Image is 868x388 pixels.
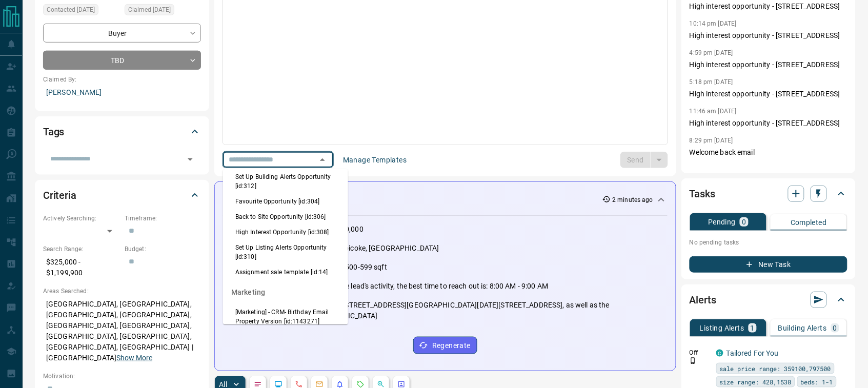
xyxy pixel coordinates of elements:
[315,153,330,167] button: Close
[720,363,831,374] span: sale price range: 359100,797500
[690,181,847,206] div: Tasks
[43,287,201,296] p: Areas Searched:
[223,264,348,280] li: Assignment sale template [id:14]
[716,350,723,357] div: condos.ca
[125,4,201,18] div: Wed Jan 29 2025
[413,337,477,354] button: Regenerate
[128,5,171,15] span: Claimed [DATE]
[690,78,733,86] p: 5:18 pm [DATE]
[183,152,197,167] button: Open
[43,4,119,18] div: Mon Aug 11 2025
[791,219,827,226] p: Completed
[690,357,697,364] svg: Push Notification Only
[700,324,744,332] p: Listing Alerts
[690,89,847,99] p: High interest opportunity - [STREET_ADDRESS]
[307,243,439,254] p: Mimico, Etobicoke, [GEOGRAPHIC_DATA]
[223,280,348,304] div: Marketing
[690,1,847,12] p: High interest opportunity - [STREET_ADDRESS]
[690,30,847,41] p: High interest opportunity - [STREET_ADDRESS]
[43,24,201,43] div: Buyer
[223,224,348,240] li: High Interest Opportunity [id:308]
[43,75,201,84] p: Claimed By:
[720,377,792,387] span: size range: 428,1538
[726,349,779,357] a: Tailored For You
[43,119,201,144] div: Tags
[219,381,227,388] p: All
[690,292,716,308] h2: Alerts
[690,235,847,250] p: No pending tasks
[43,187,76,203] h2: Criteria
[307,300,668,321] p: Listings at [STREET_ADDRESS][GEOGRAPHIC_DATA][DATE][STREET_ADDRESS], as well as the [GEOGRAPHIC_D...
[751,324,755,332] p: 1
[125,214,201,223] p: Timeframe:
[742,218,746,226] p: 0
[223,169,348,194] li: Set Up Building Alerts Opportunity [id:312]
[223,194,348,209] li: Favourite Opportunity [id:304]
[43,183,201,208] div: Criteria
[690,20,737,27] p: 10:14 pm [DATE]
[223,240,348,264] li: Set Up Listing Alerts Opportunity [id:310]
[43,124,64,140] h2: Tags
[613,195,653,205] p: 2 minutes ago
[223,209,348,224] li: Back to Site Opportunity [id:306]
[708,218,736,226] p: Pending
[690,147,847,158] p: Welcome back email
[43,296,201,366] p: [GEOGRAPHIC_DATA], [GEOGRAPHIC_DATA], [GEOGRAPHIC_DATA], [GEOGRAPHIC_DATA], [GEOGRAPHIC_DATA], [G...
[47,5,95,15] span: Contacted [DATE]
[690,49,733,56] p: 4:59 pm [DATE]
[690,348,710,357] p: Off
[833,324,837,332] p: 0
[690,108,737,115] p: 11:46 am [DATE]
[43,84,201,101] p: [PERSON_NAME]
[801,377,833,387] span: beds: 1-1
[690,59,847,70] p: High interest opportunity - [STREET_ADDRESS]
[116,353,152,363] button: Show More
[778,324,827,332] p: Building Alerts
[223,190,668,209] div: Activity Summary2 minutes ago
[690,256,847,273] button: New Task
[43,254,119,281] p: $325,000 - $1,199,900
[690,118,847,129] p: High interest opportunity - [STREET_ADDRESS]
[223,304,348,329] li: [Marketing] - CRM- Birthday Email Property Version [id:1143271]
[690,166,737,173] p: 11:41 am [DATE]
[43,214,119,223] p: Actively Searching:
[337,152,413,168] button: Manage Templates
[620,152,668,168] div: split button
[43,51,201,70] div: TBD
[43,372,201,381] p: Motivation:
[43,244,119,254] p: Search Range:
[307,281,548,292] p: Based on the lead's activity, the best time to reach out is: 8:00 AM - 9:00 AM
[690,288,847,312] div: Alerts
[125,244,201,254] p: Budget:
[690,137,733,144] p: 8:29 pm [DATE]
[690,186,715,202] h2: Tasks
